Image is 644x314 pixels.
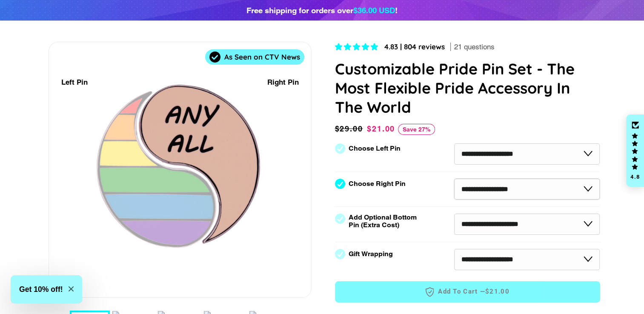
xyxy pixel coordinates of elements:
[246,4,398,16] div: Free shipping for orders over !
[485,287,509,296] span: $21.00
[348,286,587,297] span: Add to Cart —
[335,43,380,51] span: 4.83 stars
[398,124,435,135] span: Save 27%
[349,214,420,229] label: Add Optional Bottom Pin (Extra Cost)
[626,114,644,187] div: Click to open Judge.me floating reviews tab
[349,180,406,188] label: Choose Right Pin
[349,250,393,258] label: Gift Wrapping
[367,124,395,133] span: $21.00
[630,174,640,180] div: 4.8
[384,42,445,51] span: 4.83 | 804 reviews
[335,123,365,135] span: $29.00
[349,145,401,152] label: Choose Left Pin
[267,77,299,88] div: Right Pin
[335,281,600,303] button: Add to Cart —$21.00
[335,59,600,117] h1: Customizable Pride Pin Set - The Most Flexible Pride Accessory In The World
[353,6,395,15] span: $36.00 USD
[49,42,311,297] div: 1 / 7
[454,42,495,52] span: 21 questions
